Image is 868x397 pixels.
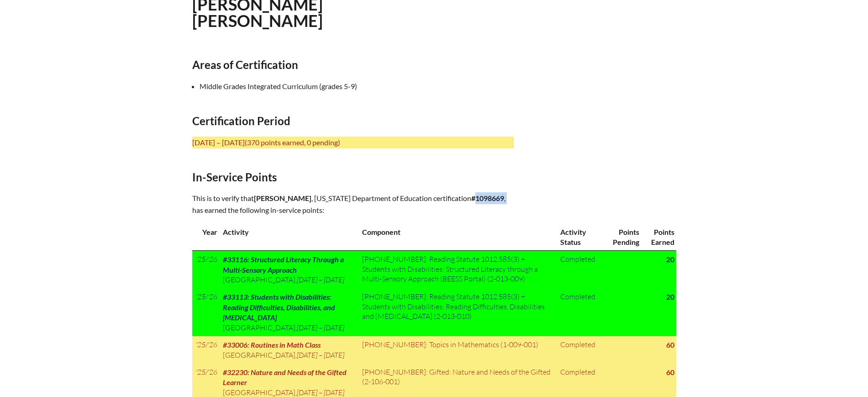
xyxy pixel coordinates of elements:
td: , [219,336,358,364]
th: Activity Status [557,223,603,250]
strong: 60 [666,368,674,376]
h2: Areas of Certification [192,58,514,71]
span: #33006: Routines in Math Class [223,340,321,349]
span: [DATE] – [DATE] [297,323,344,332]
td: Completed [557,336,603,364]
span: (370 points earned, 0 pending) [245,138,340,147]
span: [DATE] – [DATE] [297,350,344,360]
span: [GEOGRAPHIC_DATA] [223,350,295,360]
th: Points Pending [603,223,641,250]
p: [DATE] – [DATE] [192,137,514,148]
h2: Certification Period [192,114,514,127]
span: [GEOGRAPHIC_DATA] [223,323,295,332]
th: Points Earned [641,223,676,250]
span: #33116: Structured Literacy Through a Multi-Sensory Approach [223,255,344,274]
td: '25/'26 [192,251,219,289]
td: [PHONE_NUMBER]: Reading Statute 1012.585(3) + Students with Disabilities: Structured Literacy thr... [358,251,557,289]
span: [DATE] – [DATE] [297,388,344,397]
td: Completed [557,288,603,336]
th: Activity [219,223,358,250]
strong: 20 [666,292,674,301]
td: , [219,288,358,336]
h2: In-Service Points [192,170,514,184]
span: [GEOGRAPHIC_DATA] [223,275,295,284]
td: '25/'26 [192,336,219,364]
span: #33113: Students with Disabilities: Reading Difficulties, Disabilities, and [MEDICAL_DATA] [223,292,335,322]
b: #1098669 [471,194,504,202]
li: Middle Grades Integrated Curriculum (grades 5-9) [200,80,521,92]
span: #32230: Nature and Needs of the Gifted Learner [223,368,347,386]
td: [PHONE_NUMBER]: Topics in Mathematics (1-009-001) [358,336,557,364]
th: Component [358,223,557,250]
span: [GEOGRAPHIC_DATA] [223,388,295,397]
span: [DATE] – [DATE] [297,275,344,284]
td: , [219,251,358,289]
span: [PERSON_NAME] [254,194,311,202]
td: '25/'26 [192,288,219,336]
th: Year [192,223,219,250]
p: This is to verify that , [US_STATE] Department of Education certification , has earned the follow... [192,192,514,216]
td: Completed [557,251,603,289]
strong: 20 [666,255,674,264]
strong: 60 [666,340,674,349]
td: [PHONE_NUMBER]: Reading Statute 1012.585(3) + Students with Disabilities: Reading Difficulties, D... [358,288,557,336]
